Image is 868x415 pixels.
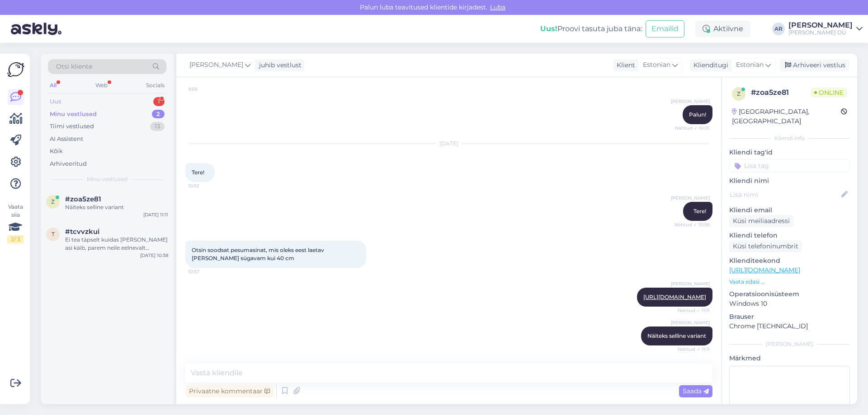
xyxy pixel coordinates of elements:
div: Proovi tasuta juba täna: [540,23,642,34]
div: 2 / 3 [7,235,24,243]
span: Saada [683,387,709,395]
div: [PERSON_NAME] OÜ [788,29,853,36]
span: #zoa5ze81 [65,195,101,203]
b: Uus! [540,24,557,33]
div: AI Assistent [50,135,83,144]
a: [URL][DOMAIN_NAME] [643,294,706,300]
div: juhib vestlust [255,61,302,70]
span: Tere! [192,169,204,176]
span: 10:52 [188,182,222,189]
div: Klient [613,61,635,70]
div: [DATE] 10:38 [140,252,168,259]
span: #tcvvzkui [65,228,99,236]
div: [GEOGRAPHIC_DATA], [GEOGRAPHIC_DATA] [732,107,841,126]
div: All [48,79,58,91]
div: Klienditugi [690,61,728,70]
div: Aktiivne [695,21,750,37]
span: Estonian [643,60,670,70]
p: Kliendi tag'id [729,148,850,157]
span: [PERSON_NAME] [671,280,710,287]
div: Küsi telefoninumbrit [729,240,802,252]
span: Palun! [689,111,706,118]
div: Minu vestlused [50,110,97,119]
img: Askly Logo [7,61,24,78]
p: Kliendi nimi [729,176,850,186]
span: Otsin soodsat pesumasinat, mis oleks eest laetav [PERSON_NAME] sügavam kui 40 cm [192,247,325,261]
span: 10:57 [188,268,222,275]
div: Arhiveeri vestlus [779,59,849,71]
div: Arhiveeritud [50,159,87,168]
input: Lisa tag [729,159,850,173]
p: Brauser [729,312,850,322]
div: Näiteks selline variant [65,203,168,211]
input: Lisa nimi [730,190,840,200]
span: Tere! [693,208,706,214]
span: Otsi kliente [56,62,92,71]
p: Windows 10 [729,299,850,308]
span: 9:59 [188,86,222,93]
div: [DATE] [185,140,712,148]
span: z [51,198,55,205]
p: Vaata edasi ... [729,278,850,286]
span: z [737,90,741,97]
span: [PERSON_NAME] [189,60,243,70]
span: Estonian [736,60,764,70]
div: Küsi meiliaadressi [729,215,793,227]
p: Klienditeekond [729,256,850,266]
div: Uus [50,97,61,106]
div: Socials [144,79,166,91]
button: Emailid [646,20,684,37]
div: Kõik [50,147,63,156]
span: [PERSON_NAME] [671,98,710,105]
span: Online [811,88,847,98]
span: Nähtud ✓ 11:11 [676,307,710,314]
a: [PERSON_NAME][PERSON_NAME] OÜ [788,22,863,36]
p: Kliendi telefon [729,231,850,240]
div: [PERSON_NAME] [729,340,850,348]
span: [PERSON_NAME] [671,319,710,326]
div: Vaata siia [7,203,24,243]
div: Web [94,79,109,91]
span: Minu vestlused [87,175,127,183]
a: [URL][DOMAIN_NAME] [729,266,800,274]
p: Operatsioonisüsteem [729,289,850,299]
p: Kliendi email [729,205,850,215]
p: Märkmed [729,354,850,363]
div: AR [772,23,785,35]
div: Ei tea täpselt kuidas [PERSON_NAME] asi käib, parem neile eelnevalt helistada/kirjutada [65,236,168,252]
div: Kliendi info [729,134,850,142]
span: Näiteks selline variant [647,332,706,339]
div: [PERSON_NAME] [788,22,853,29]
p: Chrome [TECHNICAL_ID] [729,322,850,331]
div: Privaatne kommentaar [185,385,274,397]
span: Nähtud ✓ 10:01 [675,125,710,131]
span: t [52,231,55,238]
div: 1 [153,97,165,106]
div: 13 [150,122,165,131]
span: Nähtud ✓ 10:56 [675,221,710,228]
span: Nähtud ✓ 11:11 [676,346,710,353]
div: Tiimi vestlused [50,122,94,131]
div: 2 [152,110,165,119]
div: # zoa5ze81 [751,87,811,98]
span: Luba [487,3,508,11]
div: [DATE] 11:11 [143,211,168,218]
span: [PERSON_NAME] [671,195,710,201]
